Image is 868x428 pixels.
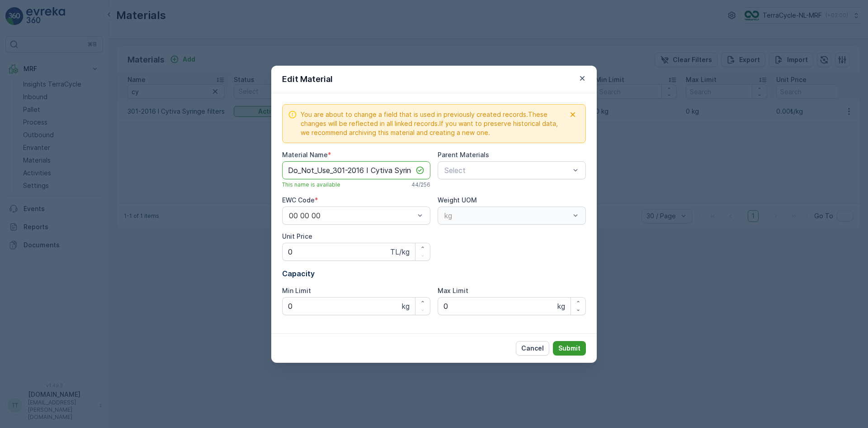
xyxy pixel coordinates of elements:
p: Edit Material [282,73,333,86]
label: Parent Materials [438,151,489,159]
label: Max Limit [438,287,468,294]
p: Capacity [282,268,586,279]
p: TL/kg [390,246,410,257]
p: Submit [558,344,580,353]
label: Min Limit [282,287,311,294]
button: Submit [553,341,586,356]
p: Cancel [521,344,544,353]
span: This name is available [282,181,340,188]
label: Weight UOM [438,196,477,204]
p: kg [402,301,410,312]
span: You are about to change a field that is used in previously created records.These changes will be ... [301,110,566,137]
label: EWC Code [282,196,315,204]
button: Cancel [516,341,549,356]
p: 44 / 256 [411,181,430,188]
label: Unit Price [282,232,312,240]
label: Material Name [282,151,328,159]
p: kg [557,301,565,312]
p: Select [444,165,570,176]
